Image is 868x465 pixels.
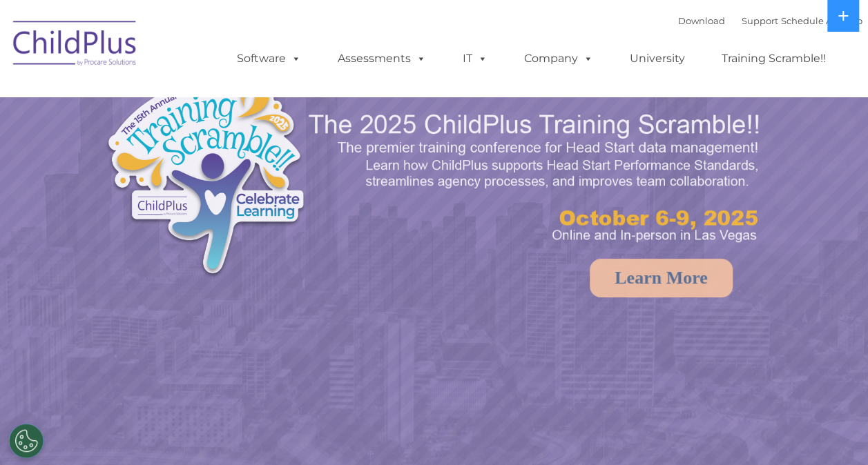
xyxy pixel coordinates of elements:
a: Software [223,45,315,72]
a: Assessments [324,45,440,72]
a: Learn More [590,259,733,297]
a: Training Scramble!! [708,45,840,72]
a: IT [449,45,501,72]
a: Schedule A Demo [781,15,862,26]
a: University [616,45,699,72]
a: Support [742,15,778,26]
a: Company [510,45,607,72]
button: Cookies Settings [9,424,44,458]
font: | [678,15,862,26]
a: Download [678,15,725,26]
img: ChildPlus by Procare Solutions [6,11,144,80]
